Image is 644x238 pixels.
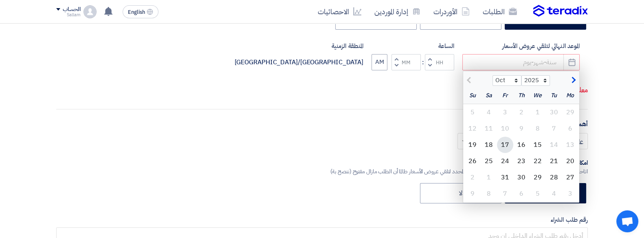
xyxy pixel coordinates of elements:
a: الطلبات [476,2,523,21]
div: 23 [513,153,530,169]
div: Th [513,87,530,104]
div: 29 [562,104,578,120]
div: 26 [464,153,481,169]
div: 1 [530,104,546,120]
div: 24 [497,153,513,169]
div: We [530,87,546,104]
div: 30 [546,104,562,120]
div: 5 [464,104,481,120]
div: 8 [530,120,546,137]
div: 10 [497,120,513,137]
div: Su [464,87,481,104]
div: 14 [546,137,562,153]
div: 1 [481,169,497,186]
div: 19 [464,137,481,153]
div: : [421,57,425,67]
div: 30 [513,169,530,186]
label: الساعة [371,41,454,51]
div: 17 [497,137,513,153]
div: 9 [464,186,481,202]
label: الموعد النهائي لتلقي عروض الأسعار [462,41,580,51]
div: [GEOGRAPHIC_DATA]/[GEOGRAPHIC_DATA] [234,57,363,67]
div: 4 [546,186,562,202]
label: المنطقة الزمنية [234,41,363,51]
a: الأوردرات [427,2,476,21]
div: Open chat [616,210,638,232]
div: 28 [546,169,562,186]
div: 13 [562,137,578,153]
div: Sa [481,87,497,104]
div: 20 [562,153,578,169]
div: 18 [481,137,497,153]
div: Sallam [56,13,80,17]
div: 7 [497,186,513,202]
a: إدارة الموردين [368,2,427,21]
div: 6 [513,186,530,202]
div: 3 [497,104,513,120]
div: 25 [481,153,497,169]
label: رقم طلب الشراء [56,215,588,225]
button: AM [371,54,387,70]
div: 11 [481,120,497,137]
input: Minutes [391,54,421,70]
div: 22 [530,153,546,169]
div: 21 [546,153,562,169]
input: سنة-شهر-يوم [462,54,580,70]
label: لا [420,183,501,203]
div: 7 [546,120,562,137]
div: 27 [562,169,578,186]
span: English [128,9,145,15]
div: 29 [530,169,546,186]
div: 15 [530,137,546,153]
a: الاحصائيات [311,2,368,21]
div: 16 [513,137,530,153]
div: 9 [513,120,530,137]
div: امكانية استلام عروض أسعار بعد هذا الموعد النهائي؟ [330,159,588,167]
div: 3 [562,186,578,202]
button: English [123,5,158,18]
div: 5 [530,186,546,202]
img: Teradix logo [533,5,588,17]
div: 4 [481,104,497,120]
div: اتاحة فرصة للموردين لتقديم عرض أسعار بعد التاريخ النهائي المحدد لتلقي عروض الأسعار طالما أن الطلب... [330,167,588,176]
div: Fr [497,87,513,104]
div: 6 [562,120,578,137]
p: معلومة مطلوبة [57,85,588,96]
div: 2 [513,104,530,120]
div: الحساب [63,6,80,13]
div: 31 [497,169,513,186]
div: Tu [546,87,562,104]
img: profile_test.png [84,5,97,18]
input: Hours [425,54,454,70]
div: 2 [464,169,481,186]
div: 12 [464,120,481,137]
div: 8 [481,186,497,202]
div: Mo [562,87,578,104]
